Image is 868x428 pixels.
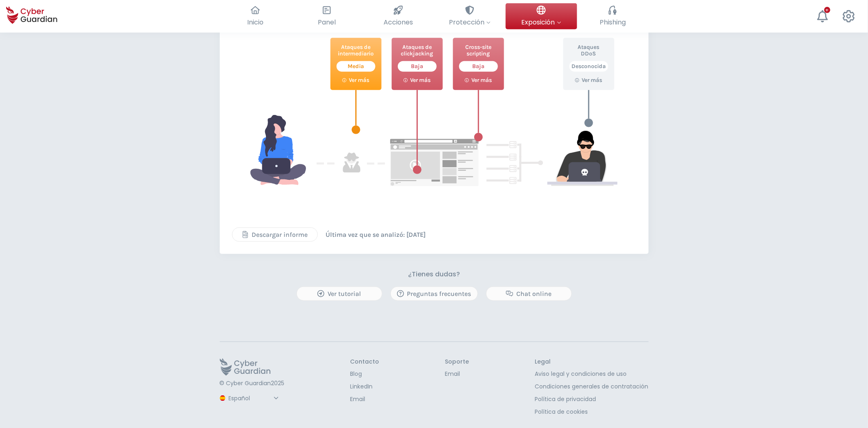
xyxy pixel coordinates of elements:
a: LinkedIn [350,382,379,391]
button: Preguntas frecuentes [390,287,478,301]
div: + [824,7,830,13]
p: Ataques de clickjacking [398,44,437,57]
div: Preguntas frecuentes [397,289,471,299]
a: Email [350,395,379,404]
p: Ver más [471,77,492,84]
a: Blog [350,370,379,378]
button: Exposición [506,3,577,29]
div: Ver tutorial [303,289,376,299]
div: Descargar informe [239,230,311,240]
a: Condiciones generales de contratación [535,382,649,391]
p: Ver más [582,77,602,84]
a: Política de cookies [535,408,649,416]
a: Email [445,370,469,378]
button: Chat online [486,287,572,301]
button: Acciones [363,3,434,29]
span: Panel [318,17,336,27]
button: Ver tutorial [297,287,382,301]
a: Aviso legal y condiciones de uso [535,370,649,378]
p: © Cyber Guardian 2025 [220,380,285,387]
img: hacker-svg [250,115,618,186]
p: Ataques de intermediario [337,44,375,57]
span: Phishing [600,17,626,27]
div: Baja [459,61,498,72]
h3: ¿Tienes dudas? [408,270,460,278]
div: Chat online [493,289,565,299]
p: Ver más [410,77,431,84]
button: Inicio [220,3,291,29]
p: Ver más [349,77,369,84]
img: region-logo [220,395,225,401]
p: Ataques DDoS [569,44,608,57]
span: Protección [449,17,491,27]
h3: Legal [535,358,649,366]
div: Baja [398,61,437,72]
span: Inicio [247,17,263,27]
h3: Contacto [350,358,379,366]
a: Política de privacidad [535,395,649,404]
button: Panel [291,3,363,29]
button: Protección [434,3,506,29]
span: Acciones [384,17,413,27]
p: Cross-site scripting [459,44,498,57]
div: Desconocida [569,61,608,72]
h3: Soporte [445,358,469,366]
button: Descargar informe [232,227,318,242]
div: Media [337,61,375,72]
button: Phishing [577,3,649,29]
div: Última vez que se analizó: [DATE] [326,230,426,240]
span: Exposición [522,17,561,27]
